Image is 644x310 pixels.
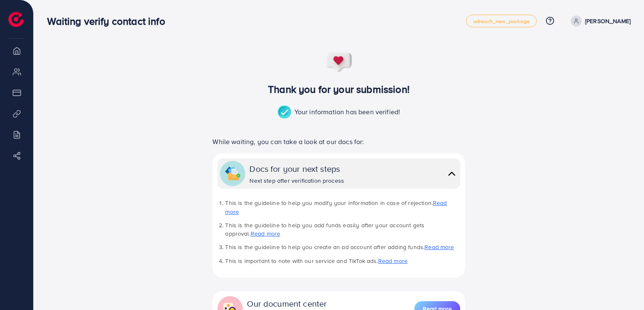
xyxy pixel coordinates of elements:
[249,176,344,185] div: Next step after verification process
[47,15,172,27] h3: Waiting verify contact info
[251,229,280,238] a: Read more
[225,166,240,181] img: collapse
[225,199,460,216] li: This is the guideline to help you modify your information in case of rejection.
[225,243,460,251] li: This is the guideline to help you create an ad account after adding funds.
[567,16,631,26] a: [PERSON_NAME]
[473,18,530,24] span: adreach_new_package
[466,15,537,27] a: adreach_new_package
[446,168,458,180] img: collapse
[278,105,294,120] img: success
[225,221,460,238] li: This is the guideline to help you add funds easily after your account gets approval.
[249,163,344,175] div: Docs for your next steps
[212,137,465,147] p: While waiting, you can take a look at our docs for:
[225,257,460,265] li: This is important to note with our service and TikTok ads.
[585,16,631,26] p: [PERSON_NAME]
[278,105,400,120] p: Your information has been verified!
[424,243,454,251] a: Read more
[247,297,374,310] div: Our document center
[325,52,353,73] img: success
[225,199,447,215] a: Read more
[8,12,24,27] img: logo
[378,257,408,265] a: Read more
[199,83,479,95] h3: Thank you for your submission!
